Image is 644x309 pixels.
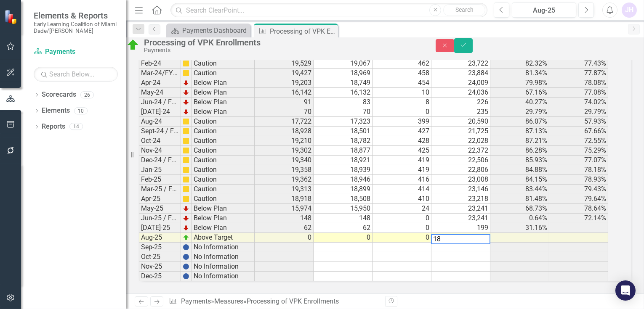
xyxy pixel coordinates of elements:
[490,204,549,214] td: 68.73%
[431,156,490,165] td: 22,506
[214,297,243,305] a: Measures
[615,280,636,301] div: Open Intercom Messenger
[373,194,431,204] td: 410
[549,78,608,88] td: 78.08%
[255,59,314,69] td: 19,529
[34,11,118,21] span: Elements & Reports
[169,297,379,306] div: » »
[255,136,314,146] td: 19,210
[373,185,431,194] td: 414
[549,214,608,223] td: 72.14%
[314,88,373,98] td: 16,132
[314,78,373,88] td: 18,749
[255,127,314,136] td: 18,928
[490,107,549,117] td: 29.79%
[314,156,373,165] td: 18,921
[490,88,549,98] td: 67.16%
[373,59,431,69] td: 462
[144,47,419,53] div: Payments
[183,157,189,164] img: cBAA0RP0Y6D5n+AAAAAElFTkSuQmCC
[255,233,314,243] td: 0
[455,6,474,13] span: Search
[314,136,373,146] td: 18,782
[183,263,189,270] img: BgCOk07PiH71IgAAAABJRU5ErkJggg==
[431,194,490,204] td: 23,218
[549,59,608,69] td: 77.43%
[255,107,314,117] td: 70
[314,204,373,214] td: 15,950
[373,175,431,185] td: 416
[139,107,181,117] td: [DATE]-24
[490,69,549,78] td: 81.34%
[192,233,255,243] td: Above Target
[192,127,255,136] td: Caution
[192,136,255,146] td: Caution
[168,25,248,36] a: Payments Dashboard
[139,223,181,233] td: [DATE]-25
[139,233,181,243] td: Aug-25
[431,69,490,78] td: 23,884
[255,146,314,156] td: 19,302
[192,98,255,107] td: Below Plan
[192,252,255,262] td: No Information
[192,214,255,223] td: Below Plan
[139,136,181,146] td: Oct-24
[549,88,608,98] td: 77.08%
[373,223,431,233] td: 0
[183,79,189,86] img: TnMDeAgwAPMxUmUi88jYAAAAAElFTkSuQmCC
[314,98,373,107] td: 83
[549,165,608,175] td: 78.18%
[255,69,314,78] td: 19,427
[490,214,549,223] td: 0.64%
[192,165,255,175] td: Caution
[255,88,314,98] td: 16,142
[490,194,549,204] td: 81.48%
[431,78,490,88] td: 24,009
[373,69,431,78] td: 458
[139,252,181,262] td: Oct-25
[314,233,373,243] td: 0
[192,88,255,98] td: Below Plan
[314,175,373,185] td: 18,946
[431,117,490,127] td: 20,590
[192,272,255,281] td: No Information
[183,205,189,212] img: TnMDeAgwAPMxUmUi88jYAAAAAElFTkSuQmCC
[314,117,373,127] td: 17,323
[192,204,255,214] td: Below Plan
[4,10,19,24] img: ClearPoint Strategy
[126,38,140,52] img: Above Target
[431,185,490,194] td: 23,146
[490,136,549,146] td: 87.21%
[255,156,314,165] td: 19,340
[42,90,76,100] a: Scorecards
[490,127,549,136] td: 87.13%
[192,146,255,156] td: Caution
[139,243,181,252] td: Sep-25
[490,78,549,88] td: 79.98%
[431,165,490,175] td: 22,806
[373,117,431,127] td: 399
[192,175,255,185] td: Caution
[490,223,549,233] td: 31.16%
[490,165,549,175] td: 84.88%
[314,165,373,175] td: 18,939
[139,262,181,272] td: Nov-25
[314,127,373,136] td: 18,501
[144,38,419,47] div: Processing of VPK Enrollments
[192,78,255,88] td: Below Plan
[183,137,189,144] img: cBAA0RP0Y6D5n+AAAAAElFTkSuQmCC
[490,117,549,127] td: 86.07%
[139,185,181,194] td: Mar-25 / FY 24/25-Q3
[490,146,549,156] td: 86.28%
[183,99,189,106] img: TnMDeAgwAPMxUmUi88jYAAAAAElFTkSuQmCC
[183,166,189,173] img: cBAA0RP0Y6D5n+AAAAAElFTkSuQmCC
[192,194,255,204] td: Caution
[139,146,181,156] td: Nov-24
[183,234,189,241] img: zOikAAAAAElFTkSuQmCC
[139,214,181,223] td: Jun-25 / FY24/25-Q4
[139,59,181,69] td: Feb-24
[490,98,549,107] td: 40.27%
[431,98,490,107] td: 226
[139,272,181,281] td: Dec-25
[80,91,94,98] div: 26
